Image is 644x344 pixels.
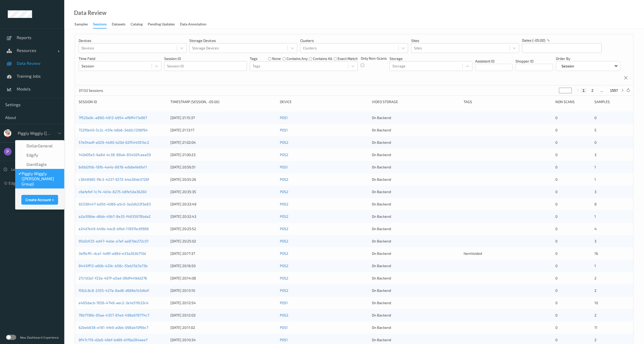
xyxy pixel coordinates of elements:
div: On Backend [372,226,460,231]
div: [DATE] 20:12:54 [170,300,276,305]
div: Device [280,99,368,104]
div: [DATE] 20:17:37 [170,251,276,256]
div: Session ID [79,99,167,104]
a: POS2 [280,214,288,219]
div: Datasets [112,22,125,28]
a: POS2 [280,264,288,268]
a: 140d05e5-6a8d-4c38-88ab-85402fcaea59 [79,152,151,157]
a: POS2 [280,202,288,206]
p: Tags [250,56,257,61]
div: On Backend [372,165,460,170]
span: 0 [555,227,557,231]
div: [DATE] 21:02:04 [170,140,276,145]
p: Clusters [300,38,408,43]
span: 0 [555,189,557,194]
a: POS2 [280,140,288,144]
div: On Backend [372,177,460,182]
label: contains any [287,56,308,61]
label: exact match [338,56,358,61]
a: POS1 [280,338,288,342]
div: On Backend [372,152,460,157]
a: POS2 [280,177,288,182]
span: 0 [555,239,557,243]
button: 2 [590,88,595,93]
a: 722f0e40-5c2c-45fe-b6b6-3dd2c1298f94 [79,128,148,132]
p: dates (-05:00) [522,38,545,43]
a: POS2 [280,313,288,317]
span: 1 [594,177,596,182]
span: 0 [594,140,596,144]
div: On Backend [372,276,460,281]
a: Data Annotation [180,21,211,28]
div: On Backend [372,325,460,330]
a: Catalog [131,21,148,28]
p: Storage Devices [189,38,297,43]
span: 8 [594,202,597,206]
div: [DATE] 20:10:34 [170,337,276,342]
a: 6d0d2fdb-18fb-4a4b-8678-edb6efe6fa11 [79,165,147,169]
div: [DATE] 21:00:23 [170,152,276,157]
span: 1 [594,165,596,169]
div: [DATE] 20:32:43 [170,214,276,219]
span: 0 [555,276,557,280]
span: 2 [594,338,596,342]
a: a2a306be-d6bb-49b7-8e35-f4835678bda2 [79,214,151,219]
a: POS1 [280,115,288,120]
span: 0 [555,115,557,120]
a: Pending Updates [148,21,180,28]
a: 57e04adf-a029-4b90-b20d-62f544051bc2 [79,140,149,144]
span: 0 [555,288,557,293]
div: On Backend [372,239,460,244]
div: [DATE] 20:35:35 [170,189,276,194]
div: Samples [75,22,88,28]
div: [DATE] 20:13:10 [170,288,276,293]
div: Pending Updates [148,22,175,28]
span: 0 [555,338,557,342]
button: 1557 [609,88,620,93]
a: Samples [75,21,93,28]
p: Time Field [79,56,161,61]
div: On Backend [372,189,460,194]
span: 0 [555,128,557,132]
a: 62beb838-e181-4fe9-a0bb-098ab10f9bc7 [79,325,148,330]
span: 4 [594,227,597,231]
a: 9f47c719-d2e6-46bf-bd86-b1f0a284aee7 [79,338,148,342]
a: POS2 [280,288,288,293]
div: Data Annotation [180,22,206,28]
div: [DATE] 21:13:17 [170,128,276,133]
a: 92338447-bd50-4086-a5c0-3a2db23f3e83 [79,202,151,206]
span: 0 [594,115,596,120]
div: [DATE] 20:25:52 [170,226,276,231]
div: On Backend [372,337,460,342]
span: 2 [594,288,596,293]
span: 16 [594,251,598,256]
span: 0 [555,313,557,317]
p: Session [560,64,576,69]
div: On Backend [372,251,460,256]
a: POS2 [280,152,288,157]
div: [DATE] 20:11:02 [170,325,276,330]
div: Tags [464,99,552,104]
div: Non Scans [555,99,591,104]
span: 0 [555,264,557,268]
span: 0 [555,140,557,144]
a: Datasets [112,21,131,28]
label: contains all [313,56,332,61]
span: 2 [594,313,596,317]
div: On Backend [372,128,460,133]
div: On Backend [372,115,460,120]
button: ... [599,88,605,93]
span: ItemVoided [464,251,482,256]
a: c6efefef-1c74-4b1e-8275-b8fe5da36260 [79,189,146,194]
span: 0 [555,202,557,206]
a: POS2 [280,227,288,231]
div: [DATE] 20:33:49 [170,202,276,207]
div: Video Storage [372,99,460,104]
span: 3 [594,239,596,243]
div: On Backend [372,300,460,305]
div: On Backend [372,202,460,207]
span: 11 [594,325,597,330]
div: [DATE] 20:25:02 [170,239,276,244]
a: POS2 [280,189,288,194]
span: 3 [594,189,596,194]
